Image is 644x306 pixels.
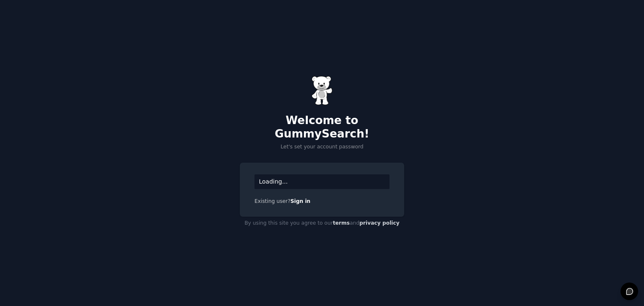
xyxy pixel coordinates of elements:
img: Gummy Bear [312,76,332,105]
span: Existing user? [254,198,291,204]
div: Loading... [254,174,390,189]
a: privacy policy [359,220,400,226]
p: Let's set your account password [240,143,404,151]
a: terms [333,220,350,226]
a: Sign in [291,198,311,204]
div: By using this site you agree to our and [240,217,404,230]
h2: Welcome to GummySearch! [240,114,404,140]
